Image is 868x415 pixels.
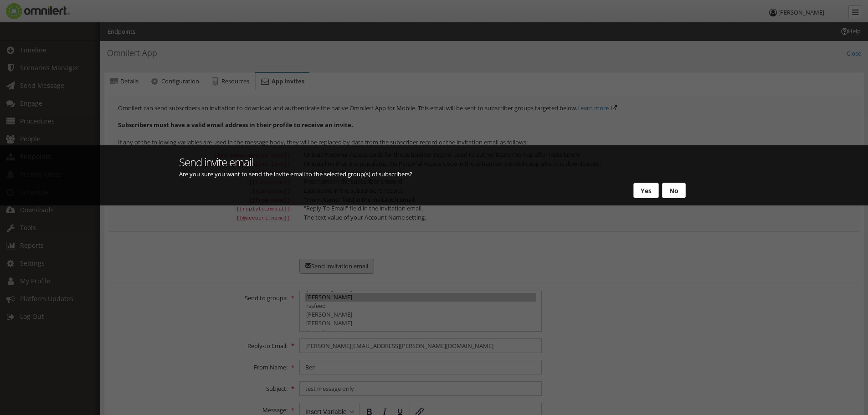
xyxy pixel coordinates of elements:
button: No [662,183,686,198]
body: Rich Text Area. Press ALT-0 for help. [7,7,234,117]
p: Are you sure you want to send the invite email to the selected group(s) of subscribers? [179,170,689,179]
button: Yes [633,183,659,198]
span: Send invite email [179,154,253,169]
p: Hello {{firstname}}, You have been invited to receive {{@account_name}} alerts through Omnilert, ... [7,7,234,117]
span: Help [21,6,39,15]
